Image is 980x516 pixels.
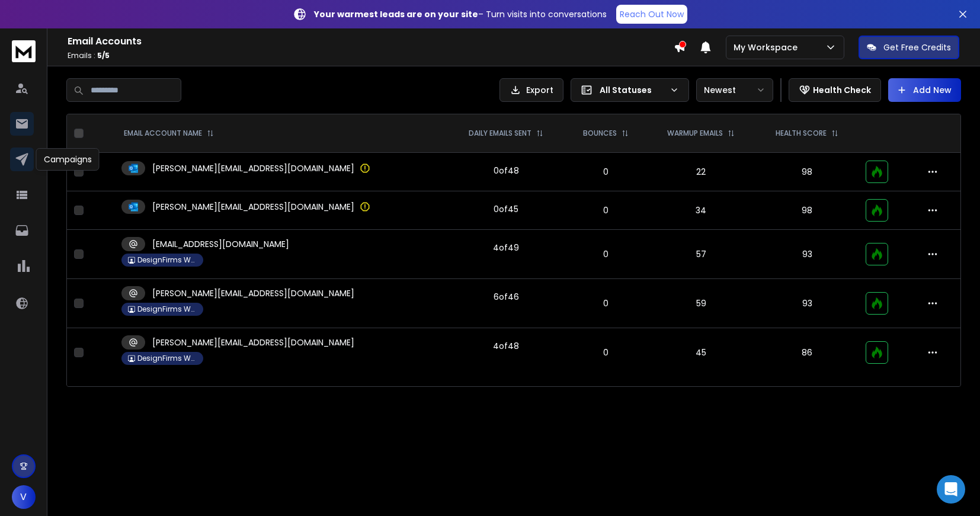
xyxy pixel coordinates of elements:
p: DesignFirms Workspace [137,305,197,314]
p: 0 [572,297,640,309]
p: 0 [572,248,640,260]
td: 57 [646,230,755,279]
p: DesignFirms Workspace [137,255,197,265]
td: 98 [755,153,859,191]
p: BOUNCES [583,129,617,138]
p: Get Free Credits [883,41,951,53]
button: Get Free Credits [859,36,959,59]
p: [PERSON_NAME][EMAIL_ADDRESS][DOMAIN_NAME] [152,201,354,213]
p: [EMAIL_ADDRESS][DOMAIN_NAME] [152,238,289,250]
td: 22 [646,153,755,191]
td: 98 [755,191,859,230]
p: [PERSON_NAME][EMAIL_ADDRESS][DOMAIN_NAME] [152,287,354,299]
div: 6 of 46 [494,291,519,303]
button: Add New [888,78,961,102]
td: 93 [755,230,859,279]
button: Export [499,78,563,102]
td: 59 [646,279,755,328]
button: V [12,485,36,509]
td: 34 [646,191,755,230]
p: Reach Out Now [620,8,684,20]
strong: Your warmest leads are on your site [314,8,478,20]
img: logo [12,40,36,62]
button: Newest [696,78,773,102]
span: 5 / 5 [97,50,110,60]
p: HEALTH SCORE [776,129,827,138]
div: EMAIL ACCOUNT NAME [124,129,214,138]
a: Reach Out Now [616,5,687,24]
div: 0 of 48 [494,165,519,177]
p: 0 [572,166,640,178]
button: Health Check [789,78,881,102]
h1: Email Accounts [68,34,674,49]
div: Open Intercom Messenger [937,475,965,504]
p: DAILY EMAILS SENT [469,129,531,138]
p: 0 [572,204,640,216]
p: Health Check [813,84,871,96]
p: 0 [572,347,640,358]
p: [PERSON_NAME][EMAIL_ADDRESS][DOMAIN_NAME] [152,162,354,174]
div: Campaigns [36,148,100,171]
p: [PERSON_NAME][EMAIL_ADDRESS][DOMAIN_NAME] [152,336,354,348]
div: 0 of 45 [494,203,518,215]
td: 86 [755,328,859,377]
div: 4 of 48 [493,340,519,352]
p: My Workspace [734,41,802,53]
td: 45 [646,328,755,377]
p: WARMUP EMAILS [667,129,723,138]
div: 4 of 49 [493,242,519,254]
p: All Statuses [600,84,665,96]
p: Emails : [68,51,674,60]
p: – Turn visits into conversations [314,8,607,20]
p: DesignFirms Workspace [137,354,197,363]
td: 93 [755,279,859,328]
